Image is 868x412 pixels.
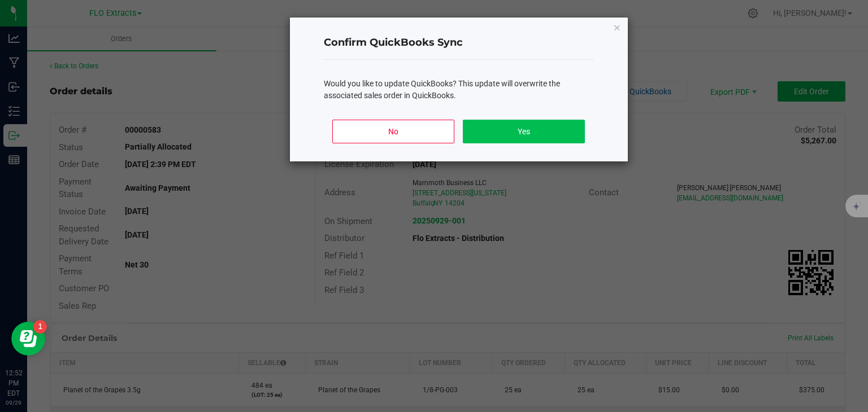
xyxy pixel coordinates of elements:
[463,120,584,143] button: Yes
[11,322,45,356] iframe: Resource center
[332,120,454,143] button: No
[33,320,47,334] iframe: Resource center unread badge
[324,36,594,50] h4: Confirm QuickBooks Sync
[613,20,621,34] button: Close
[324,78,594,102] div: Would you like to update QuickBooks? This update will overwrite the associated sales order in Qui...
